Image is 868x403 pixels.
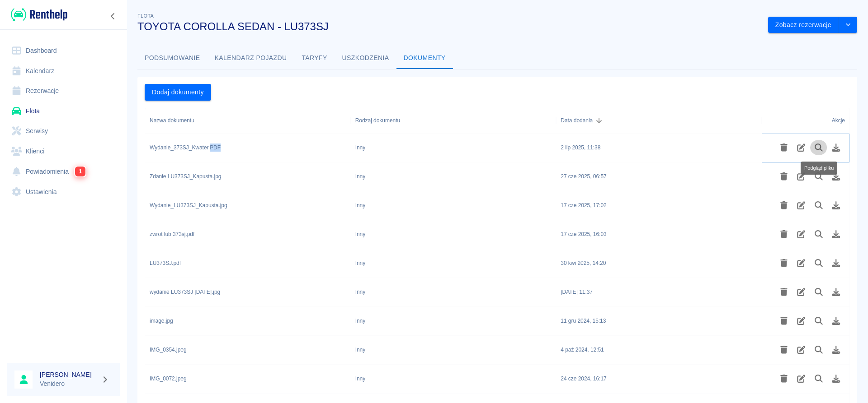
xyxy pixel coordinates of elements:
[561,259,606,267] div: 30 kwi 2025, 14:20
[775,227,793,242] button: Usuń plik
[335,47,396,69] button: Uszkodzenia
[775,169,793,184] button: Usuń plik
[827,255,845,271] button: Pobierz plik
[827,169,845,184] button: Pobierz plik
[827,140,845,155] button: Pobierz plik
[7,61,120,81] a: Kalendarz
[355,172,366,181] div: Inny
[355,144,366,152] div: Inny
[561,375,606,383] div: 24 cze 2024, 16:17
[810,371,828,386] button: Podgląd pliku
[150,317,173,325] div: image.jpg
[793,313,810,329] button: Edytuj rodzaj dokumentu
[106,10,120,22] button: Zwiń nawigację
[793,227,810,242] button: Edytuj rodzaj dokumentu
[355,201,366,209] div: Inny
[7,7,67,22] a: Renthelp logo
[355,317,366,325] div: Inny
[793,169,810,184] button: Edytuj rodzaj dokumentu
[561,172,606,181] div: 27 cze 2025, 06:57
[355,230,366,238] div: Inny
[7,161,120,182] a: Powiadomienia1
[294,47,335,69] button: Taryfy
[75,167,85,176] span: 1
[150,259,181,267] div: LU373SJ.pdf
[150,288,220,296] div: wydanie LU373SJ 26.03.2025.jpg
[810,255,828,271] button: Podgląd pliku
[150,230,194,238] div: zwrot lub 373sj.pdf
[145,84,211,101] button: Dodaj dokumenty
[810,284,828,300] button: Podgląd pliku
[150,108,194,133] div: Nazwa dokumentu
[150,346,187,354] div: IMG_0354.jpeg
[793,255,810,271] button: Edytuj rodzaj dokumentu
[768,17,839,33] button: Zobacz rezerwacje
[801,162,837,175] div: Podgląd pliku
[775,284,793,300] button: Usuń plik
[810,140,828,155] button: Podgląd pliku
[762,108,849,133] div: Akcje
[137,47,208,69] button: Podsumowanie
[150,144,221,152] div: Wydanie_373SJ_Kwater.PDF
[793,371,810,386] button: Edytuj rodzaj dokumentu
[775,255,793,271] button: Usuń plik
[208,47,294,69] button: Kalendarz pojazdu
[40,370,98,379] h6: [PERSON_NAME]
[793,342,810,357] button: Edytuj rodzaj dokumentu
[7,81,120,101] a: Rezerwacje
[775,140,793,155] button: Usuń plik
[793,284,810,300] button: Edytuj rodzaj dokumentu
[7,41,120,61] a: Dashboard
[561,346,604,354] div: 4 paź 2024, 12:51
[827,371,845,386] button: Pobierz plik
[11,7,67,22] img: Renthelp logo
[793,198,810,213] button: Edytuj rodzaj dokumentu
[561,288,593,296] div: 26 mar 2025, 11:37
[150,201,227,209] div: Wydanie_LU373SJ_Kapusta.jpg
[827,198,845,213] button: Pobierz plik
[775,371,793,386] button: Usuń plik
[355,259,366,267] div: Inny
[827,284,845,300] button: Pobierz plik
[556,108,762,133] div: Data dodania
[7,101,120,121] a: Flota
[355,108,400,133] div: Rodzaj dokumentu
[839,17,857,33] button: drop-down
[810,342,828,357] button: Podgląd pliku
[775,198,793,213] button: Usuń plik
[150,375,187,383] div: IMG_0072.jpeg
[793,140,810,155] button: Edytuj rodzaj dokumentu
[355,288,366,296] div: Inny
[351,108,557,133] div: Rodzaj dokumentu
[810,313,828,329] button: Podgląd pliku
[832,108,845,133] div: Akcje
[810,169,828,184] button: Podgląd pliku
[355,346,366,354] div: Inny
[827,227,845,242] button: Pobierz plik
[593,114,605,127] button: Sort
[145,108,351,133] div: Nazwa dokumentu
[7,141,120,162] a: Klienci
[810,198,828,213] button: Podgląd pliku
[561,230,606,238] div: 17 cze 2025, 16:03
[561,144,600,152] div: 2 lip 2025, 11:38
[7,121,120,141] a: Serwisy
[137,13,154,19] span: Flota
[775,342,793,357] button: Usuń plik
[827,342,845,357] button: Pobierz plik
[827,313,845,329] button: Pobierz plik
[396,47,453,69] button: Dokumenty
[561,108,593,133] div: Data dodania
[775,313,793,329] button: Usuń plik
[561,201,606,209] div: 17 cze 2025, 17:02
[7,182,120,202] a: Ustawienia
[150,172,221,181] div: Zdanie LU373SJ_Kapusta.jpg
[810,227,828,242] button: Podgląd pliku
[561,317,606,325] div: 11 gru 2024, 15:13
[355,375,366,383] div: Inny
[40,379,98,389] p: Venidero
[137,20,761,33] h3: TOYOTA COROLLA SEDAN - LU373SJ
